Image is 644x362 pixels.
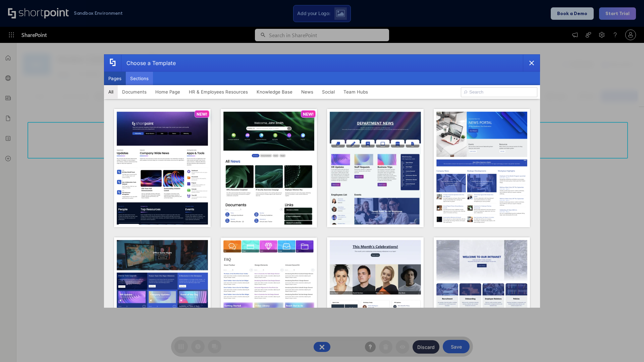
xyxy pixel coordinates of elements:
p: NEW! [303,112,314,117]
button: Pages [104,72,126,85]
button: Home Page [151,85,184,99]
div: template selector [104,54,540,308]
button: HR & Employees Resources [184,85,252,99]
input: Search [461,87,537,97]
button: Knowledge Base [252,85,297,99]
p: NEW! [197,112,207,117]
button: Team Hubs [339,85,372,99]
iframe: Chat Widget [610,330,644,362]
button: All [104,85,118,99]
button: Sections [126,72,153,85]
button: Social [318,85,339,99]
div: Choose a Template [121,55,176,71]
button: News [297,85,318,99]
button: Documents [118,85,151,99]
